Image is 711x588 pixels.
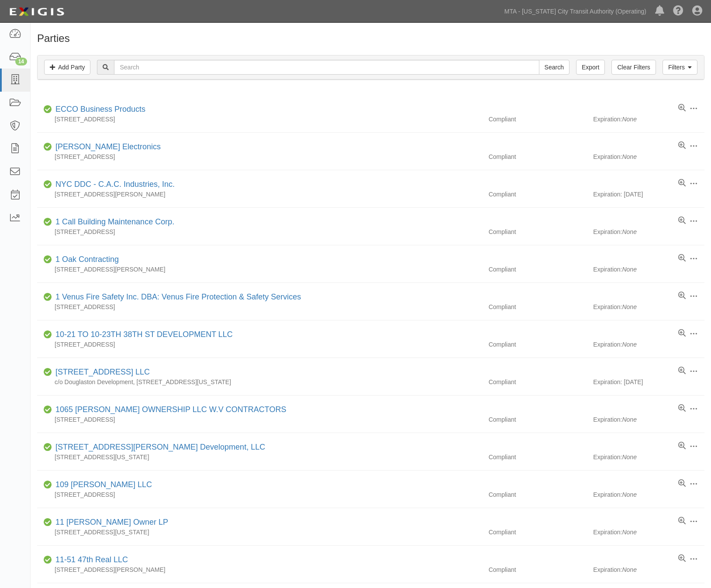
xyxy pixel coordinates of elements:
i: Compliant [44,407,52,413]
div: [STREET_ADDRESS][US_STATE] [37,528,482,536]
div: Expiration: [DATE] [593,378,704,386]
div: Compliant [482,190,594,199]
a: Filters [663,60,697,75]
a: 11 [PERSON_NAME] Owner LP [55,518,168,526]
div: Expiration: [DATE] [593,190,704,199]
a: View results summary [678,404,686,413]
div: Compliant [482,490,594,499]
div: 1 Oak Contracting [52,254,119,265]
i: Compliant [44,144,52,150]
h1: Parties [37,33,704,44]
i: None [622,116,636,123]
div: [STREET_ADDRESS] [37,152,482,161]
div: Expiration: [593,453,704,461]
div: Compliant [482,565,594,574]
div: Henry Brothers Electronics [52,141,161,153]
div: Expiration: [593,340,704,349]
a: 1 Oak Contracting [55,255,119,264]
i: Compliant [44,369,52,375]
i: None [622,566,636,573]
div: Compliant [482,415,594,424]
a: Export [576,60,605,75]
div: Compliant [482,152,594,161]
div: Compliant [482,453,594,461]
div: [STREET_ADDRESS][US_STATE] [37,453,482,461]
div: Expiration: [593,528,704,536]
i: Compliant [44,444,52,450]
i: None [622,228,636,235]
i: Compliant [44,557,52,563]
i: None [622,529,636,536]
i: Compliant [44,219,52,225]
a: View results summary [678,254,686,263]
div: Expiration: [593,490,704,499]
div: Expiration: [593,565,704,574]
a: Clear Filters [611,60,656,75]
div: 108 Chambers Street Development, LLC [52,442,265,453]
i: None [622,416,636,423]
div: 1 Call Building Maintenance Corp. [52,217,174,228]
div: [STREET_ADDRESS] [37,490,482,499]
a: View results summary [678,479,686,488]
a: View results summary [678,217,686,225]
div: [STREET_ADDRESS] [37,340,482,349]
div: NYC DDC - C.A.C. Industries, Inc. [52,179,175,190]
a: View results summary [678,517,686,526]
input: Search [539,60,569,75]
div: [STREET_ADDRESS][PERSON_NAME] [37,265,482,274]
i: None [622,266,636,273]
div: ECCO Business Products [52,104,145,115]
div: c/o Douglaston Development, [STREET_ADDRESS][US_STATE] [37,378,482,386]
a: 109 [PERSON_NAME] LLC [55,480,152,489]
a: View results summary [678,367,686,375]
div: 1 Venus Fire Safety Inc. DBA: Venus Fire Protection & Safety Services [52,292,301,303]
a: View results summary [678,141,686,150]
a: View results summary [678,442,686,450]
div: [STREET_ADDRESS][PERSON_NAME] [37,565,482,574]
i: None [622,303,636,310]
div: Compliant [482,378,594,386]
a: 1 Call Building Maintenance Corp. [55,217,174,226]
div: Expiration: [593,152,704,161]
div: Compliant [482,227,594,236]
div: Expiration: [593,227,704,236]
i: None [622,153,636,160]
i: Help Center - Complianz [673,6,683,17]
i: Compliant [44,294,52,300]
i: Compliant [44,482,52,488]
div: Compliant [482,115,594,124]
a: ECCO Business Products [55,105,145,113]
a: View results summary [678,554,686,563]
div: Compliant [482,528,594,536]
a: NYC DDC - C.A.C. Industries, Inc. [55,180,175,189]
a: 11-51 47th Real LLC [55,555,128,564]
div: 11-51 47th Real LLC [52,554,128,566]
i: Compliant [44,332,52,338]
a: 10-21 TO 10-23TH 38TH ST DEVELOPMENT LLC [55,330,233,339]
a: View results summary [678,292,686,300]
a: Add Party [44,60,90,75]
div: 1065 Atlantic Avenue LLC [52,367,150,378]
a: MTA - [US_STATE] City Transit Authority (Operating) [500,3,651,20]
div: 109 Montgomery LLC [52,479,152,491]
div: 11 Hoyt Owner LP [52,517,168,528]
i: None [622,491,636,498]
div: [STREET_ADDRESS] [37,415,482,424]
a: View results summary [678,329,686,338]
div: Expiration: [593,303,704,311]
div: Expiration: [593,415,704,424]
i: Compliant [44,257,52,263]
i: Compliant [44,519,52,526]
div: Compliant [482,303,594,311]
div: Compliant [482,340,594,349]
a: 1065 [PERSON_NAME] OWNERSHIP LLC W.V CONTRACTORS [55,405,286,414]
input: Search [114,60,539,75]
img: logo-5460c22ac91f19d4615b14bd174203de0afe785f0fc80cf4dbbc73dc1793850b.png [7,4,67,20]
i: None [622,454,636,461]
div: Expiration: [593,115,704,124]
div: Compliant [482,265,594,274]
div: [STREET_ADDRESS] [37,227,482,236]
div: [STREET_ADDRESS][PERSON_NAME] [37,190,482,199]
i: Compliant [44,107,52,113]
i: None [622,341,636,348]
